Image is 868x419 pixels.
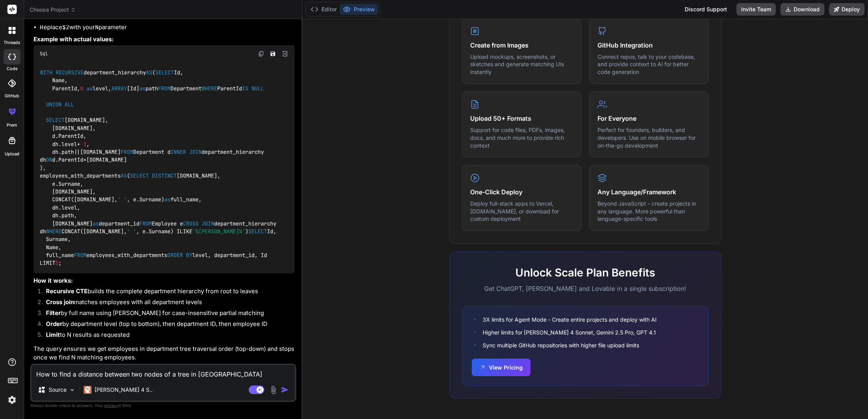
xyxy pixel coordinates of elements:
[95,386,153,394] p: [PERSON_NAME] 4 S..
[40,298,295,309] li: matches employees with all department levels
[470,187,573,197] h4: One-Click Deploy
[62,23,69,31] code: $2
[483,328,656,336] span: Higher limits for [PERSON_NAME] 4 Sonnet, Gemini 2.5 Pro, GPT 4.1
[597,200,701,223] p: Beyond JavaScript - create projects in any language. More powerful than language-specific tools
[470,200,573,223] p: Deploy full-stack apps to Vercel, [DOMAIN_NAME], or download for custom deployment
[139,220,152,227] span: FROM
[40,320,295,331] li: by department level (top to bottom), then department ID, then employee ID
[155,69,174,76] span: SELECT
[242,85,248,92] span: IS
[192,228,245,235] span: '%[PERSON_NAME]%'
[597,126,701,149] p: Perfect for founders, builders, and developers. Use on mobile browser for on-the-go development
[158,85,170,92] span: FROM
[597,114,701,123] h4: For Everyone
[104,403,118,408] span: privacy
[470,53,573,76] p: Upload mockups, screenshots, or sketches and generate matching UIs instantly
[83,141,86,148] span: 1
[33,345,295,362] p: The query ensures we get employees in department tree traversal order (top-down) and stops once w...
[202,85,217,92] span: WHERE
[5,151,19,157] label: Upload
[46,309,61,317] strong: Filter
[46,101,61,108] span: UNION
[30,402,296,409] p: Always double-check its answers. Your in Bind
[130,173,149,180] span: SELECT
[40,309,295,320] li: by full name using [PERSON_NAME] for case-insensitive partial matching
[46,298,74,306] strong: Cross join
[470,114,573,123] h4: Upload 50+ Formats
[183,220,199,227] span: CROSS
[121,148,133,155] span: FROM
[33,277,73,284] strong: How it works:
[49,386,67,394] p: Source
[77,141,80,148] span: +
[340,4,378,15] button: Preview
[470,40,573,50] h4: Create from Images
[56,69,84,76] span: RECURSIVE
[7,122,17,129] label: prem
[597,187,701,197] h4: Any Language/Framework
[170,148,186,155] span: INNER
[40,331,295,342] li: to N results as requested
[258,51,264,57] img: copy
[40,287,295,298] li: builds the complete department hierarchy from root to leaves
[680,3,732,16] div: Discord Support
[46,157,52,164] span: ON
[152,173,177,180] span: DISTINCT
[267,48,278,59] button: Save file
[40,69,279,267] code: department_hierarchy ( Id, Name, ParentId, level, [Id] path Department ParentId [DOMAIN_NAME], [D...
[472,359,531,376] button: View Pricing
[251,85,264,92] span: NULL
[4,39,20,46] label: threads
[40,23,295,32] li: Replace with your parameter
[7,65,18,72] label: code
[80,85,83,92] span: 0
[30,6,76,14] span: Choose Project
[483,341,639,349] span: Sync multiple GitHub repositories with higher file upload limits
[93,220,99,227] span: as
[597,40,701,50] h4: GitHub Integration
[86,85,93,92] span: as
[281,50,288,57] img: Open in Browser
[483,315,657,324] span: 3X limits for Agent Mode - Create entire projects and deploy with AI
[248,228,267,235] span: SELECT
[597,53,701,76] p: Connect repos, talk to your codebase, and provide context to AI for better code generation
[127,228,136,235] span: ' '
[95,23,98,31] code: N
[202,220,214,227] span: JOIN
[55,260,58,267] span: 5
[121,173,127,180] span: AS
[46,117,65,124] span: SELECT
[146,69,152,76] span: AS
[40,51,48,57] span: Sql
[5,393,19,407] img: settings
[74,148,80,155] span: ||
[189,148,202,155] span: JOIN
[32,365,295,379] textarea: How to find a distance between two nodes of a tree in [GEOGRAPHIC_DATA]
[736,3,776,16] button: Invite Team
[780,3,824,16] button: Download
[111,85,127,92] span: ARRAY
[118,196,127,203] span: ' '
[470,126,573,149] p: Support for code files, PDFs, images, docs, and much more to provide rich context
[186,252,192,259] span: BY
[5,93,19,99] label: GitHub
[281,386,289,394] img: icon
[40,69,53,76] span: WITH
[83,157,86,164] span: =
[46,320,62,327] strong: Order
[46,287,88,295] strong: Recursive CTE
[164,196,170,203] span: as
[269,386,278,394] img: attachment
[462,264,709,281] h2: Unlock Scale Plan Benefits
[74,252,86,259] span: FROM
[139,85,146,92] span: as
[167,252,183,259] span: ORDER
[46,331,60,338] strong: Limit
[33,35,114,43] strong: Example with actual values:
[84,386,91,394] img: Claude 4 Sonnet
[462,284,709,293] p: Get ChatGPT, [PERSON_NAME] and Lovable in a single subscription!
[829,3,864,16] button: Deploy
[65,101,74,108] span: ALL
[307,4,340,15] button: Editor
[69,387,76,393] img: Pick Models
